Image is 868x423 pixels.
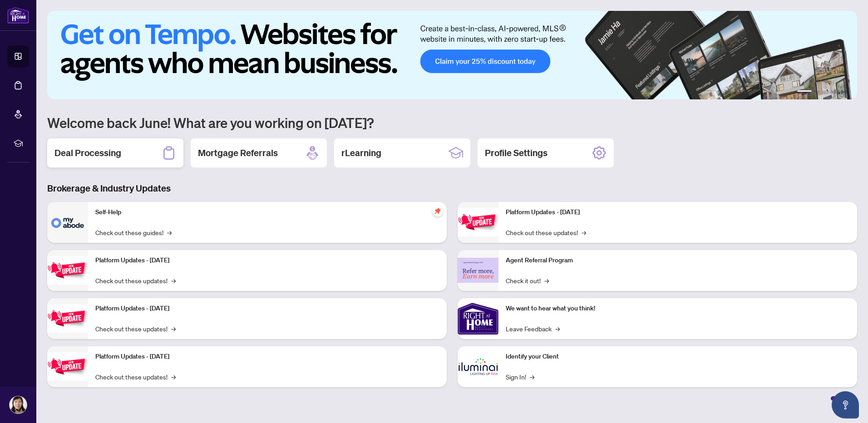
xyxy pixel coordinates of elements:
[506,304,850,314] p: We want to hear what you think!
[544,275,549,285] span: →
[171,324,176,334] span: →
[95,352,439,362] p: Platform Updates - [DATE]
[555,324,560,334] span: →
[506,324,560,334] a: Leave Feedback→
[7,7,29,24] img: logo
[341,147,381,159] h2: rLearning
[47,304,88,333] img: Platform Updates - July 21, 2025
[432,206,443,216] span: pushpin
[171,372,176,382] span: →
[47,182,857,195] h3: Brokerage & Industry Updates
[47,256,88,285] img: Platform Updates - September 16, 2025
[458,208,498,236] img: Platform Updates - June 23, 2025
[582,227,586,237] span: →
[485,147,547,159] h2: Profile Settings
[198,147,278,159] h2: Mortgage Referrals
[506,227,586,237] a: Check out these updates!→
[837,90,841,94] button: 5
[506,372,534,382] a: Sign In!→
[506,352,850,362] p: Identify your Client
[832,391,859,418] button: Open asap
[95,372,176,382] a: Check out these updates!→
[530,372,534,382] span: →
[95,304,439,314] p: Platform Updates - [DATE]
[95,275,176,285] a: Check out these updates!→
[95,227,172,237] a: Check out these guides!→
[167,227,172,237] span: →
[830,90,833,94] button: 4
[47,11,857,99] img: Slide 0
[10,396,27,413] img: Profile Icon
[815,90,819,94] button: 2
[54,147,121,159] h2: Deal Processing
[95,207,439,217] p: Self-Help
[797,90,812,94] button: 1
[506,256,850,266] p: Agent Referral Program
[844,90,848,94] button: 6
[458,346,498,387] img: Identify your Client
[47,352,88,381] img: Platform Updates - July 8, 2025
[506,207,850,217] p: Platform Updates - [DATE]
[506,275,549,285] a: Check it out!→
[171,275,176,285] span: →
[47,114,857,131] h1: Welcome back June! What are you working on [DATE]?
[458,258,498,283] img: Agent Referral Program
[823,90,826,94] button: 3
[47,202,88,243] img: Self-Help
[95,324,176,334] a: Check out these updates!→
[95,256,439,266] p: Platform Updates - [DATE]
[458,298,498,339] img: We want to hear what you think!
